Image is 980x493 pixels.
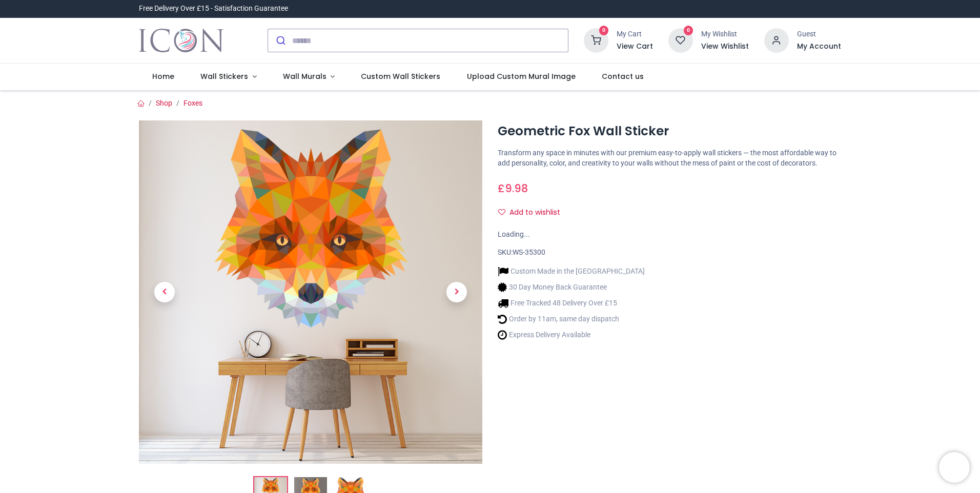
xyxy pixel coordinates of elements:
[498,181,528,196] span: £
[268,29,292,52] button: Submit
[498,248,841,258] div: SKU:
[139,120,482,464] img: Geometric Fox Wall Sticker
[139,4,288,14] div: Free Delivery Over £15 - Satisfaction Guarantee
[684,26,693,35] sup: 0
[152,71,174,81] span: Home
[939,452,970,483] iframe: Brevo live chat
[797,42,841,52] a: My Account
[701,42,749,52] a: View Wishlist
[498,314,645,324] li: Order by 11am, same day dispatch
[139,172,190,413] a: Previous
[139,26,223,55] img: Icon Wall Stickers
[270,64,348,90] a: Wall Murals
[599,26,609,35] sup: 0
[797,29,841,39] div: Guest
[626,4,841,14] iframe: Customer reviews powered by Trustpilot
[187,64,270,90] a: Wall Stickers
[431,172,482,413] a: Next
[617,29,653,39] div: My Cart
[467,71,576,81] span: Upload Custom Mural Image
[498,282,645,293] li: 30 Day Money Back Guarantee
[156,99,172,107] a: Shop
[513,248,545,256] span: WS-35300
[139,26,223,55] a: Logo of Icon Wall Stickers
[498,330,645,340] li: Express Delivery Available
[701,29,749,39] div: My Wishlist
[498,204,569,221] button: Add to wishlistAdd to wishlist
[498,148,841,168] p: Transform any space in minutes with our premium easy-to-apply wall stickers — the most affordable...
[498,122,841,140] h1: Geometric Fox Wall Sticker
[498,266,645,277] li: Custom Made in the [GEOGRAPHIC_DATA]
[498,230,841,240] div: Loading...
[183,99,202,107] a: Foxes
[154,282,175,302] span: Previous
[505,181,528,196] span: 9.98
[584,36,608,44] a: 0
[361,71,440,81] span: Custom Wall Stickers
[283,71,326,81] span: Wall Murals
[200,71,248,81] span: Wall Stickers
[498,209,505,216] i: Add to wishlist
[602,71,644,81] span: Contact us
[498,298,645,309] li: Free Tracked 48 Delivery Over £15
[446,282,467,302] span: Next
[668,36,693,44] a: 0
[617,42,653,52] a: View Cart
